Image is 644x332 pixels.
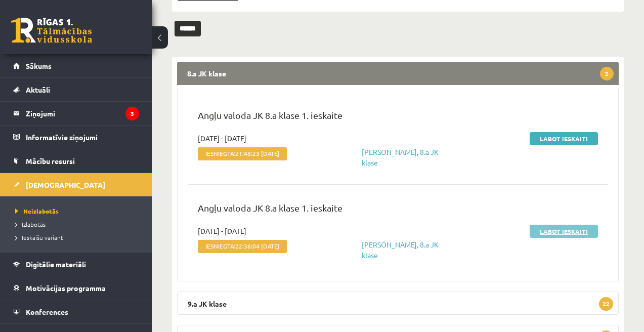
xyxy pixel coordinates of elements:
[26,156,75,165] span: Mācību resursi
[125,107,139,120] i: 3
[198,240,287,253] span: Iesniegta:
[198,133,246,144] span: [DATE] - [DATE]
[362,147,439,167] a: [PERSON_NAME], 8.a JK klase
[530,225,598,238] a: Labot ieskaiti
[15,233,142,242] a: Ieskaišu varianti
[26,61,52,70] span: Sākums
[26,307,68,316] span: Konferences
[13,54,139,77] a: Sākums
[198,147,287,160] span: Iesniegta:
[26,283,106,293] span: Motivācijas programma
[26,180,105,189] span: [DEMOGRAPHIC_DATA]
[13,78,139,101] a: Aktuāli
[177,292,619,315] legend: 9.a JK klase
[235,150,279,157] span: 21:48:23 [DATE]
[13,276,139,300] a: Motivācijas programma
[13,126,139,149] a: Informatīvie ziņojumi
[26,102,139,125] legend: Ziņojumi
[26,126,139,149] legend: Informatīvie ziņojumi
[600,67,614,80] span: 2
[15,233,65,241] span: Ieskaišu varianti
[13,253,139,276] a: Digitālie materiāli
[13,102,139,125] a: Ziņojumi3
[26,85,50,94] span: Aktuāli
[235,242,279,250] span: 22:36:04 [DATE]
[11,18,92,43] a: Rīgas 1. Tālmācības vidusskola
[198,108,598,127] p: Angļu valoda JK 8.a klase 1. ieskaite
[530,132,598,145] a: Labot ieskaiti
[362,240,439,260] a: [PERSON_NAME], 8.a JK klase
[198,201,598,220] p: Angļu valoda JK 8.a klase 1. ieskaite
[15,206,142,216] a: Neizlabotās
[177,62,619,85] legend: 8.a JK klase
[198,226,246,236] span: [DATE] - [DATE]
[599,297,613,311] span: 22
[13,300,139,323] a: Konferences
[13,149,139,173] a: Mācību resursi
[15,220,142,229] a: Izlabotās
[13,173,139,196] a: [DEMOGRAPHIC_DATA]
[26,260,86,269] span: Digitālie materiāli
[15,220,46,228] span: Izlabotās
[15,207,59,215] span: Neizlabotās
